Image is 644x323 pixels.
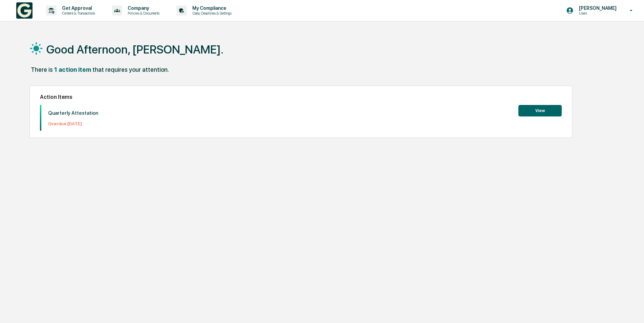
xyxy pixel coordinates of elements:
[122,5,163,11] p: Company
[46,43,223,56] h1: Good Afternoon, [PERSON_NAME].
[574,11,620,16] p: Users
[187,5,235,11] p: My Compliance
[54,66,91,73] div: 1 action item
[16,2,33,19] img: logo
[40,94,562,100] h2: Action Items
[122,11,163,16] p: Policies & Documents
[518,107,562,113] a: View
[187,11,235,16] p: Data, Deadlines & Settings
[92,66,169,73] div: that requires your attention.
[57,11,99,16] p: Content & Transactions
[48,110,98,116] p: Quarterly Attestation
[48,121,98,126] p: Overdue: [DATE]
[518,105,562,116] button: View
[574,5,620,11] p: [PERSON_NAME]
[31,66,53,73] div: There is
[57,5,99,11] p: Get Approval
